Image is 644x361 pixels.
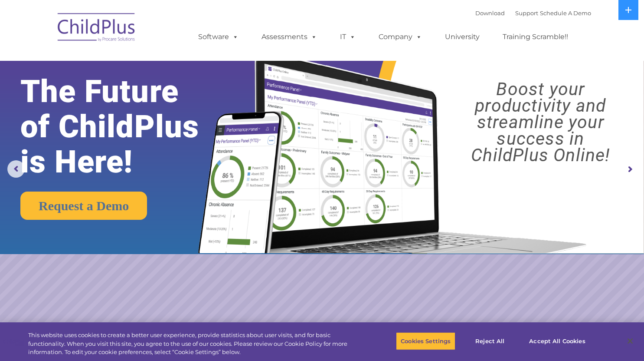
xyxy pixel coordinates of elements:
span: Phone number [121,93,157,99]
a: Download [475,10,505,17]
a: Company [370,28,431,46]
a: Training Scramble!! [494,28,577,46]
button: Cookies Settings [396,332,455,350]
a: Support [515,10,538,17]
div: This website uses cookies to create a better user experience, provide statistics about user visit... [28,331,354,357]
a: Schedule A Demo [540,10,591,17]
span: Last name [121,57,147,64]
a: IT [331,28,364,46]
button: Close [621,331,640,351]
a: University [436,28,488,46]
button: Accept All Cookies [524,332,590,350]
img: ChildPlus by Procare Solutions [53,7,140,50]
a: Request a Demo [20,192,147,220]
a: Assessments [253,28,326,46]
font: | [475,10,591,17]
button: Reject All [463,332,517,350]
rs-layer: Boost your productivity and streamline your success in ChildPlus Online! [445,81,636,163]
rs-layer: The Future of ChildPlus is Here! [20,74,226,179]
a: Software [190,28,247,46]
